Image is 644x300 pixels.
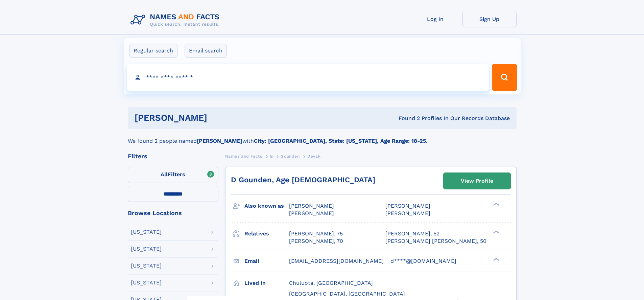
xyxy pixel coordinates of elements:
[231,176,375,184] a: D Gounden, Age [DEMOGRAPHIC_DATA]
[303,115,510,122] div: Found 2 Profiles In Our Records Database
[197,138,242,144] b: [PERSON_NAME]
[444,173,510,189] a: View Profile
[131,263,162,269] div: [US_STATE]
[281,154,300,159] span: Gounden
[244,255,289,267] h3: Email
[128,210,218,216] div: Browse Locations
[492,202,500,207] div: ❯
[289,230,343,237] a: [PERSON_NAME], 75
[131,246,162,252] div: [US_STATE]
[131,280,162,285] div: [US_STATE]
[462,11,517,27] a: Sign Up
[254,138,426,144] b: City: [GEOGRAPHIC_DATA], State: [US_STATE], Age Range: 18-25
[244,277,289,289] h3: Lived in
[289,210,334,216] span: [PERSON_NAME]
[461,173,493,189] div: View Profile
[492,64,517,91] button: Search Button
[281,152,300,160] a: Gounden
[225,152,262,160] a: Names and Facts
[385,203,430,209] span: [PERSON_NAME]
[408,11,462,27] a: Log In
[128,153,218,159] div: Filters
[289,203,334,209] span: [PERSON_NAME]
[492,257,500,261] div: ❯
[289,237,343,245] a: [PERSON_NAME], 70
[185,44,227,58] label: Email search
[135,114,303,122] h1: [PERSON_NAME]
[128,11,225,29] img: Logo Names and Facts
[270,154,273,159] span: G
[128,167,218,183] label: Filters
[385,230,439,237] a: [PERSON_NAME], 52
[131,229,162,235] div: [US_STATE]
[128,129,517,145] div: We found 2 people named with .
[289,258,384,264] span: [EMAIL_ADDRESS][DOMAIN_NAME]
[385,237,486,245] a: [PERSON_NAME] [PERSON_NAME], 50
[289,291,405,297] span: [GEOGRAPHIC_DATA], [GEOGRAPHIC_DATA]
[385,210,430,216] span: [PERSON_NAME]
[492,230,500,234] div: ❯
[289,280,373,286] span: Chuluota, [GEOGRAPHIC_DATA]
[307,154,320,159] span: Devak
[127,64,489,91] input: search input
[244,228,289,239] h3: Relatives
[244,200,289,212] h3: Also known as
[129,44,177,58] label: Regular search
[161,171,168,178] span: All
[270,152,273,160] a: G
